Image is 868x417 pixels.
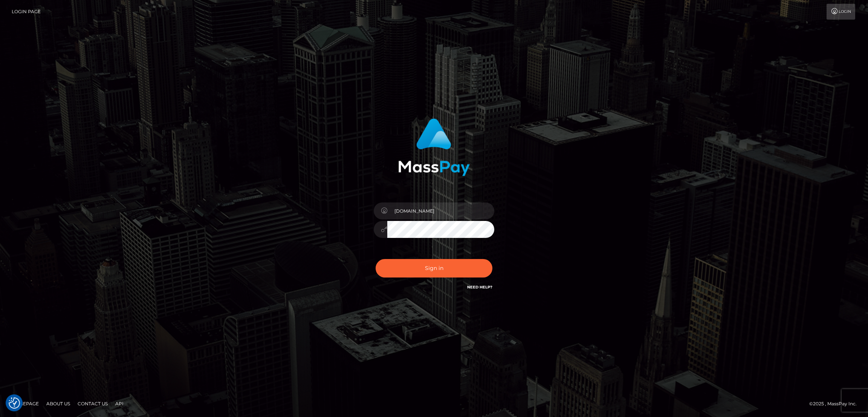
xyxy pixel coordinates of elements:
[467,285,492,290] a: Need Help?
[809,400,862,408] div: © 2025 , MassPay Inc.
[75,398,111,409] a: Contact Us
[387,202,494,219] input: Username...
[398,118,470,176] img: MassPay Login
[376,259,492,277] button: Sign in
[9,397,20,409] button: Consent Preferences
[112,398,127,409] a: API
[12,4,41,20] a: Login Page
[827,4,855,20] a: Login
[43,398,73,409] a: About Us
[9,397,20,409] img: Revisit consent button
[8,398,42,409] a: Homepage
